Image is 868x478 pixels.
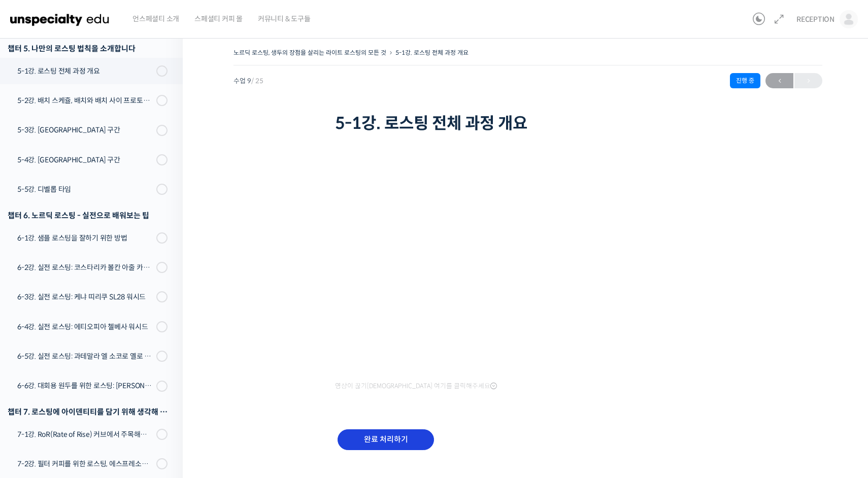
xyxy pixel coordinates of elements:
span: 대화 [93,337,105,346]
a: 5-1강. 로스팅 전체 과정 개요 [395,49,469,56]
input: 완료 처리하기 [338,429,434,450]
div: 진행 중 [730,73,760,88]
span: 수업 9 [233,78,263,84]
div: 5-4강. [GEOGRAPHIC_DATA] 구간 [17,154,153,165]
div: 5-1강. 로스팅 전체 과정 개요 [17,65,153,77]
div: 6-1강. 샘플 로스팅을 잘하기 위한 방법 [17,232,153,244]
div: 챕터 6. 노르딕 로스팅 - 실전으로 배워보는 팁 [8,209,168,222]
div: 6-4강. 실전 로스팅: 에티오피아 첼베사 워시드 [17,321,153,332]
div: 5-5강. 디벨롭 타임 [17,184,153,195]
span: 설정 [157,337,169,345]
div: 챕터 7. 로스팅에 아이덴티티를 담기 위해 생각해 볼 만한 주제들 [8,405,168,419]
h1: 5-1강. 로스팅 전체 과정 개요 [335,114,721,133]
a: ←이전 [765,73,793,88]
div: 6-3강. 실전 로스팅: 케냐 띠리쿠 SL28 워시드 [17,291,153,302]
a: 대화 [67,322,131,347]
div: 6-5강. 실전 로스팅: 과테말라 엘 소코로 옐로 버번 워시드 [17,351,153,362]
div: 6-2강. 실전 로스팅: 코스타리카 볼칸 아줄 카투라 내추럴 [17,262,153,273]
span: 영상이 끊기[DEMOGRAPHIC_DATA] 여기를 클릭해주세요 [335,382,497,390]
a: 노르딕 로스팅, 생두의 장점을 살리는 라이트 로스팅의 모든 것 [233,49,386,56]
div: 6-6강. 대회용 원두를 위한 로스팅: [PERSON_NAME] [17,380,153,391]
a: 설정 [131,322,195,347]
span: 홈 [32,337,38,345]
span: ← [765,74,793,88]
div: 7-1강. RoR(Rate of Rise) 커브에서 주목해야 할 포인트들 [17,429,153,440]
a: 홈 [3,322,67,347]
span: RECEPTION [796,15,834,24]
div: 5-3강. [GEOGRAPHIC_DATA] 구간 [17,124,153,135]
div: 5-2강. 배치 스케쥴, 배치와 배치 사이 프로토콜 & 투입 온도 [17,95,153,106]
div: 7-2강. 필터 커피를 위한 로스팅, 에스프레소를 위한 로스팅, 그리고 옴니 로스트 [17,458,153,469]
span: / 25 [251,77,263,85]
div: 챕터 5. 나만의 로스팅 법칙을 소개합니다 [8,42,168,55]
